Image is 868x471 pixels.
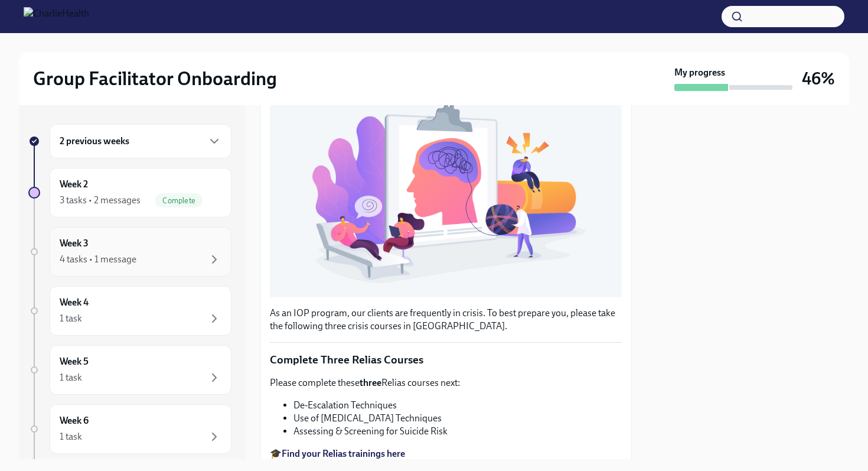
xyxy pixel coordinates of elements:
h6: Week 4 [60,296,89,309]
h6: 2 previous weeks [60,135,129,148]
div: 4 tasks • 1 message [60,253,136,266]
h6: Week 2 [60,178,88,191]
li: Assessing & Screening for Suicide Risk [293,425,622,438]
p: Please complete these Relias courses next: [270,376,622,389]
h6: Week 6 [60,414,89,427]
span: Complete [155,196,203,205]
a: Week 51 task [28,345,231,395]
li: De-Escalation Techniques [293,399,622,412]
a: Week 34 tasks • 1 message [28,227,231,277]
button: Zoom image [270,86,622,297]
div: 3 tasks • 2 messages [60,194,141,207]
li: Use of [MEDICAL_DATA] Techniques [293,412,622,425]
p: As an IOP program, our clients are frequently in crisis. To best prepare you, please take the fol... [270,307,622,333]
h6: Week 3 [60,237,89,250]
h2: Group Facilitator Onboarding [33,67,277,90]
h3: 46% [802,68,835,89]
div: 1 task [60,312,82,325]
a: Week 23 tasks • 2 messagesComplete [28,168,231,217]
a: Week 41 task [28,286,231,336]
p: Complete Three Relias Courses [270,352,622,368]
h6: Week 5 [60,355,89,368]
div: 1 task [60,430,82,443]
a: Find your Relias trainings here [282,448,405,459]
a: Week 61 task [28,404,231,454]
img: CharlieHealth [24,7,89,26]
strong: My progress [674,66,725,79]
div: 1 task [60,371,82,384]
strong: three [360,377,381,388]
div: 2 previous weeks [50,124,231,158]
